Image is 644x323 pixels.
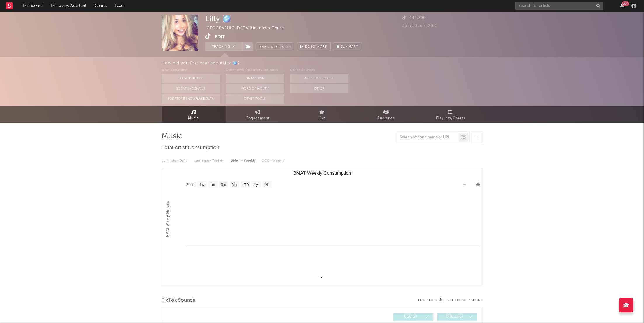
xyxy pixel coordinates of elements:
[341,45,358,48] span: Summary
[232,183,237,187] text: 6m
[205,15,232,23] div: Lilly 🪩
[620,4,624,8] button: 99+
[293,171,351,176] text: BMAT Weekly Consumption
[393,313,433,321] button: UGC(3)
[463,182,466,186] text: →
[226,67,284,74] div: Other A&R Discovery Methods
[290,67,348,74] div: Other Sources
[377,115,395,122] span: Audience
[210,183,215,187] text: 1m
[290,84,348,93] button: Other
[437,313,477,321] button: Official(0)
[515,2,603,10] input: Search for artists
[441,315,468,319] span: Official ( 0 )
[290,74,348,83] button: Artist on Roster
[226,94,284,104] button: Other Tools
[419,106,483,123] a: Playlists/Charts
[354,106,419,123] a: Audience
[221,183,226,187] text: 3m
[162,67,220,74] div: With Sodatone
[186,183,195,187] text: Zoom
[215,33,225,41] button: Edit
[162,74,220,83] button: Sodatone App
[442,299,483,302] button: + Add TikTok Sound
[254,183,258,187] text: 1y
[448,299,483,302] button: + Add TikTok Sound
[397,135,459,140] input: Search by song name or URL
[242,183,249,187] text: YTD
[226,84,284,93] button: Word Of Mouth
[162,144,219,151] span: Total Artist Consumption
[246,115,270,122] span: Engagement
[162,168,482,285] svg: BMAT Weekly Consumption
[166,201,170,237] text: BMAT Weekly Streams
[188,115,199,122] span: Music
[162,84,220,93] button: Sodatone Emails
[290,106,354,123] a: Live
[305,43,327,50] span: Benchmark
[418,298,442,302] button: Export CSV
[265,183,268,187] text: All
[205,42,242,51] button: Tracking
[397,315,424,319] span: UGC ( 3 )
[334,42,361,51] button: Summary
[205,25,297,32] div: [GEOGRAPHIC_DATA] | Unknown Genre
[226,106,290,123] a: Engagement
[162,297,195,304] span: TikTok Sounds
[256,42,294,51] button: Email AlertsOn
[162,106,226,123] a: Music
[199,183,204,187] text: 1w
[285,46,291,49] em: On
[162,94,220,104] button: Sodatone Snowflake Data
[622,1,629,6] div: 99 +
[318,115,326,122] span: Live
[436,115,465,122] span: Playlists/Charts
[297,42,331,51] a: Benchmark
[402,16,426,20] span: 444,700
[402,24,437,28] span: Jump Score: 20.0
[226,74,284,83] button: On My Own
